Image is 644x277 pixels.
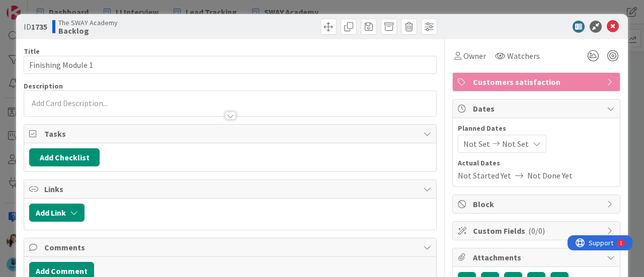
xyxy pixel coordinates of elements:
[44,241,418,253] span: Comments
[473,103,602,115] span: Dates
[24,47,40,56] label: Title
[473,251,602,263] span: Attachments
[29,204,85,222] button: Add Link
[507,50,540,62] span: Watchers
[528,226,545,236] span: ( 0/0 )
[458,158,615,168] span: Actual Dates
[527,169,573,181] span: Not Done Yet
[44,183,418,195] span: Links
[24,56,437,74] input: type card name here...
[458,123,615,134] span: Planned Dates
[458,169,511,181] span: Not Started Yet
[463,50,486,62] span: Owner
[31,22,47,32] b: 1735
[473,225,602,237] span: Custom Fields
[29,148,100,166] button: Add Checklist
[21,2,46,14] span: Support
[24,81,63,90] span: Description
[502,138,529,150] span: Not Set
[473,76,602,88] span: Customers satisfaction
[463,138,490,150] span: Not Set
[52,4,55,12] div: 1
[58,19,118,27] span: The SWAY Academy
[44,128,418,140] span: Tasks
[58,27,118,35] b: Backlog
[24,21,47,33] span: ID
[473,198,602,210] span: Block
